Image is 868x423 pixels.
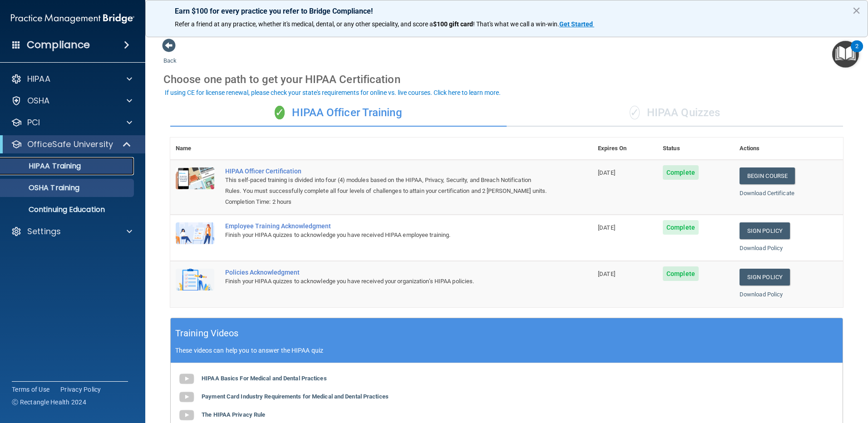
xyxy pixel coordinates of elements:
span: Complete [663,266,699,281]
img: PMB logo [11,10,134,28]
p: OSHA Training [6,183,79,192]
th: Name [170,138,220,160]
p: Settings [27,226,61,237]
span: Complete [663,165,699,180]
a: OfficeSafe University [11,139,132,150]
div: HIPAA Officer Training [170,99,507,127]
img: gray_youtube_icon.38fcd6cc.png [178,370,196,388]
th: Actions [734,138,843,160]
div: Policies Acknowledgment [225,269,547,276]
a: Settings [11,226,132,237]
span: ✓ [275,106,285,119]
span: ! That's what we call a win-win. [473,20,559,28]
a: HIPAA Officer Certification [225,167,547,175]
h4: Compliance [27,39,90,51]
img: gray_youtube_icon.38fcd6cc.png [178,388,196,406]
b: HIPAA Basics For Medical and Dental Practices [202,375,327,382]
span: ✓ [630,106,640,119]
th: Expires On [592,138,657,160]
button: If using CE for license renewal, please check your state's requirements for online vs. live cours... [163,88,502,97]
div: Finish your HIPAA quizzes to acknowledge you have received HIPAA employee training. [225,230,547,241]
a: Download Policy [740,245,783,251]
button: Close [852,3,861,18]
strong: Get Started [559,20,593,28]
a: Sign Policy [740,269,790,285]
span: [DATE] [598,271,615,277]
div: Employee Training Acknowledgment [225,222,547,230]
div: This self-paced training is divided into four (4) modules based on the HIPAA, Privacy, Security, ... [225,175,547,197]
span: Complete [663,220,699,235]
p: Continuing Education [6,205,130,214]
div: HIPAA Quizzes [507,99,843,127]
div: If using CE for license renewal, please check your state's requirements for online vs. live cours... [165,89,501,96]
div: 2 [855,46,858,58]
button: Open Resource Center, 2 new notifications [832,41,859,68]
a: PCI [11,117,132,128]
p: Earn $100 for every practice you refer to Bridge Compliance! [175,7,838,15]
a: Begin Course [740,167,795,184]
h5: Training Videos [175,325,239,341]
th: Status [657,138,734,160]
span: Ⓒ Rectangle Health 2024 [12,398,86,407]
a: Sign Policy [740,222,790,239]
a: Get Started [559,20,594,28]
div: Finish your HIPAA quizzes to acknowledge you have received your organization’s HIPAA policies. [225,276,547,287]
span: [DATE] [598,224,615,231]
strong: $100 gift card [433,20,473,28]
span: Refer a friend at any practice, whether it's medical, dental, or any other speciality, and score a [175,20,433,28]
a: HIPAA [11,74,132,84]
a: OSHA [11,95,132,106]
p: OSHA [27,95,50,106]
b: Payment Card Industry Requirements for Medical and Dental Practices [202,393,389,400]
p: OfficeSafe University [27,139,113,150]
p: HIPAA [27,74,50,84]
p: HIPAA Training [6,162,81,171]
span: [DATE] [598,169,615,176]
div: Completion Time: 2 hours [225,197,547,207]
a: Terms of Use [12,385,49,394]
div: Choose one path to get your HIPAA Certification [163,66,850,93]
a: Privacy Policy [60,385,101,394]
p: PCI [27,117,40,128]
p: These videos can help you to answer the HIPAA quiz [175,347,838,354]
a: Download Policy [740,291,783,298]
b: The HIPAA Privacy Rule [202,411,265,418]
a: Download Certificate [740,190,794,197]
a: Back [163,46,177,64]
